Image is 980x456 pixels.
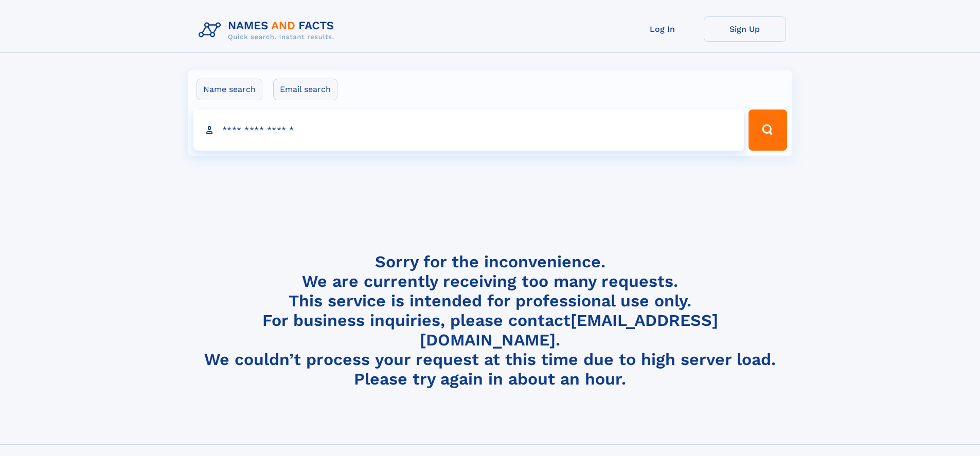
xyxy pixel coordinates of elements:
[621,16,704,42] a: Log In
[704,16,786,42] a: Sign Up
[749,110,787,151] button: Search Button
[194,16,343,44] img: Logo Names and Facts
[273,79,337,100] label: Email search
[193,110,744,151] input: search input
[420,311,718,350] a: [EMAIL_ADDRESS][DOMAIN_NAME]
[194,252,786,389] h4: Sorry for the inconvenience. We are currently receiving too many requests. This service is intend...
[197,79,262,100] label: Name search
